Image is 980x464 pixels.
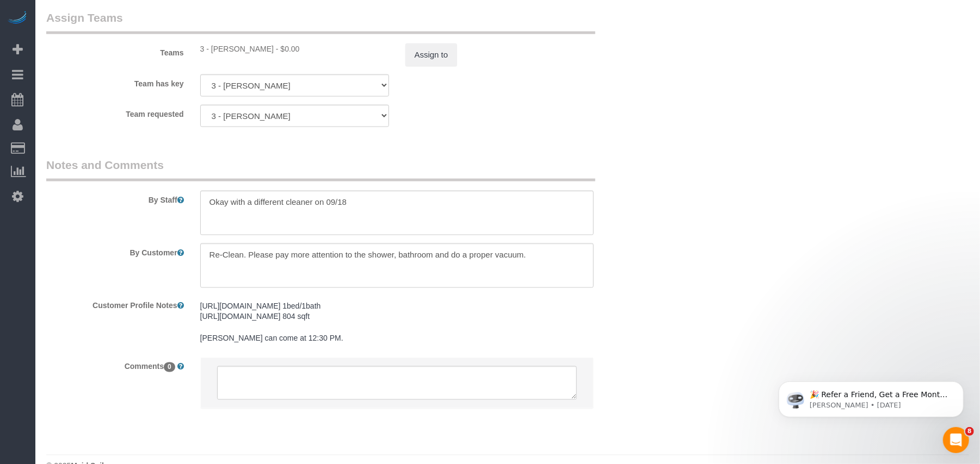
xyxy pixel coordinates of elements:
[46,10,595,34] legend: Assign Teams
[7,11,28,26] img: Automaid Logo
[943,427,969,453] iframe: Intercom live chat
[200,300,594,344] pre: [URL][DOMAIN_NAME] 1bed/1bath [URL][DOMAIN_NAME] 804 sqft [PERSON_NAME] can come at 12:30 PM.
[38,74,192,89] label: Team has key
[164,362,175,372] span: 0
[38,105,192,120] label: Team requested
[38,191,192,205] label: By Staff
[38,43,192,58] label: Teams
[200,43,389,54] div: 0 hours x $17.00/hour
[38,296,192,311] label: Customer Profile Notes
[38,243,192,258] label: By Customer
[46,157,595,181] legend: Notes and Comments
[965,427,974,436] span: 8
[405,43,458,66] button: Assign to
[38,358,192,372] label: Comments
[762,359,980,435] iframe: Intercom notifications message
